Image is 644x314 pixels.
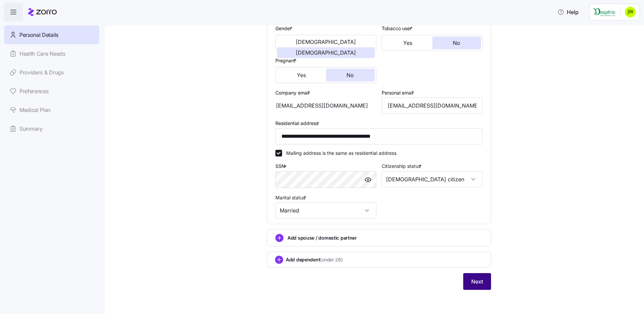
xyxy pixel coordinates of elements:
span: No [453,40,460,46]
input: Select marital status [275,202,376,218]
span: Next [471,277,483,286]
label: Company email [275,89,312,97]
button: Help [552,5,584,19]
span: Help [557,8,579,16]
span: Add spouse / domestic partner [287,235,357,241]
label: Residential address [275,120,321,127]
span: Add dependent [286,256,343,263]
label: Personal email [382,89,416,97]
span: [DEMOGRAPHIC_DATA] [296,39,356,45]
a: Personal Details [4,25,99,44]
label: Tobacco user [382,25,414,32]
label: Mailing address is the same as residential address [282,150,396,156]
span: No [346,72,354,78]
label: Gender [275,25,294,32]
a: Providers & Drugs [4,63,99,82]
span: (under 26) [320,256,342,263]
img: f8c4c0cdb8d202f80b985e350c3fffa6 [625,7,636,17]
a: Health Care Needs [4,44,99,63]
svg: add icon [275,256,283,264]
label: Marital status [275,194,308,201]
a: Medical Plan [4,101,99,119]
img: Employer logo [594,8,615,16]
input: Email [382,98,483,114]
input: Select citizenship status [382,171,483,187]
span: Personal Details [19,31,58,39]
svg: add icon [275,234,283,242]
label: SSN [275,163,288,170]
button: Next [463,273,491,290]
label: Citizenship status [382,163,423,170]
span: [DEMOGRAPHIC_DATA] [296,50,356,55]
label: Pregnant [275,57,298,64]
a: Preferences [4,82,99,101]
a: Summary [4,119,99,138]
span: Yes [297,72,306,78]
span: Yes [403,40,412,46]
